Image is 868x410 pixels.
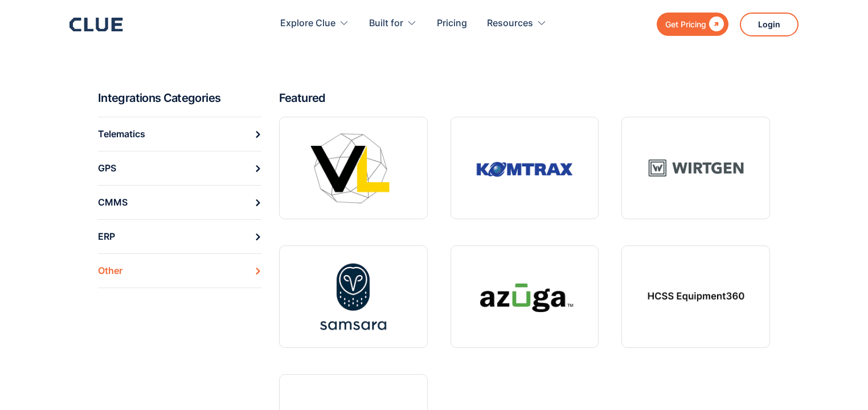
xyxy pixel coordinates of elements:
[437,6,467,42] a: Pricing
[98,91,270,105] h2: Integrations Categories
[98,185,261,219] a: CMMS
[279,91,770,105] h2: Featured
[369,6,403,42] div: Built for
[98,219,261,253] a: ERP
[98,125,145,143] div: Telematics
[98,151,261,185] a: GPS
[98,262,122,280] div: Other
[487,6,533,42] div: Resources
[487,6,547,42] div: Resources
[98,194,128,211] div: CMMS
[369,6,417,42] div: Built for
[98,253,261,288] a: Other
[280,6,349,42] div: Explore Clue
[657,13,728,36] a: Get Pricing
[280,6,335,42] div: Explore Clue
[665,17,706,31] div: Get Pricing
[740,13,799,36] a: Login
[98,117,261,151] a: Telematics
[706,17,724,31] div: 
[98,159,116,177] div: GPS
[98,228,115,245] div: ERP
